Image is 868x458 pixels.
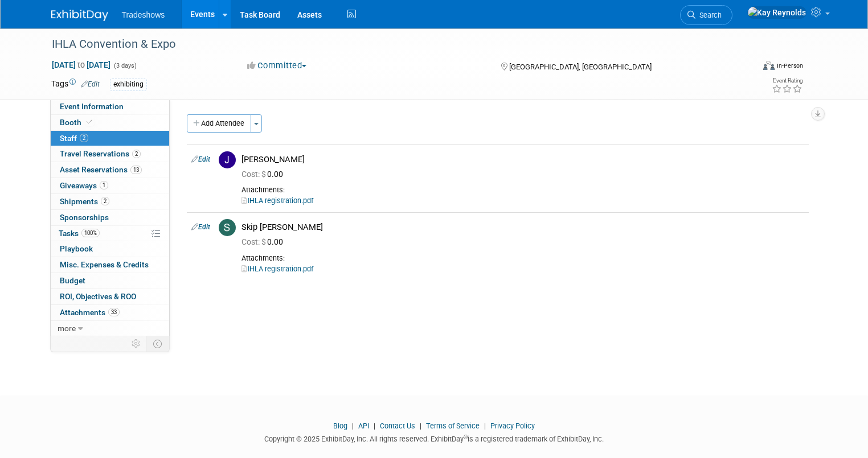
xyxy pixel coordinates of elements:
div: Event Rating [772,78,803,84]
span: Misc. Expenses & Credits [60,260,149,269]
div: Attachments: [241,254,804,263]
span: Asset Reservations [60,165,142,174]
img: Format-Inperson.png [763,61,775,70]
span: | [349,422,357,430]
span: [DATE] [DATE] [51,60,111,70]
a: IHLA registration.pdf [241,265,313,273]
span: Cost: $ [241,237,267,246]
a: Sponsorships [51,210,169,225]
span: | [481,422,489,430]
span: Search [695,11,722,19]
span: Attachments [60,308,120,317]
span: Shipments [60,197,109,206]
a: Edit [191,155,210,163]
sup: ® [464,434,468,440]
div: In-Person [776,61,803,70]
a: Edit [191,223,210,231]
img: Kay Reynolds [747,6,806,19]
a: Asset Reservations13 [51,162,169,178]
span: [GEOGRAPHIC_DATA], [GEOGRAPHIC_DATA] [509,63,652,71]
span: Travel Reservations [60,149,141,158]
i: Booth reservation complete [87,119,92,125]
img: ExhibitDay [51,10,108,21]
a: Search [680,5,732,25]
span: Cost: $ [241,170,267,179]
div: [PERSON_NAME] [241,154,804,165]
a: Privacy Policy [490,422,535,430]
a: Playbook [51,241,169,257]
a: more [51,321,169,336]
span: Event Information [60,102,124,111]
div: Event Format [692,59,803,76]
span: Booth [60,118,95,127]
span: (3 days) [113,62,137,69]
a: IHLA registration.pdf [241,196,313,205]
a: Edit [81,80,100,88]
span: 0.00 [241,237,288,246]
span: Staff [60,134,88,143]
a: Budget [51,273,169,288]
div: Attachments: [241,185,804,195]
span: 2 [132,150,141,158]
span: Budget [60,276,85,285]
span: 0.00 [241,170,288,179]
span: more [58,324,76,333]
td: Tags [51,78,100,91]
span: Giveaways [60,181,108,190]
span: 1 [100,181,108,189]
div: IHLA Convention & Expo [48,34,739,55]
span: | [371,422,378,430]
span: 2 [101,197,109,205]
button: Add Attendee [187,114,251,133]
img: J.jpg [219,151,236,168]
a: Attachments33 [51,305,169,320]
a: Contact Us [380,422,415,430]
a: API [358,422,369,430]
a: Staff2 [51,131,169,146]
span: to [76,60,87,69]
a: Misc. Expenses & Credits [51,257,169,273]
span: | [417,422,424,430]
a: ROI, Objectives & ROO [51,289,169,304]
img: S.jpg [219,219,236,236]
span: Tradeshows [122,10,165,19]
div: Skip [PERSON_NAME] [241,222,804,233]
span: Tasks [59,229,100,238]
a: Terms of Service [426,422,480,430]
a: Blog [333,422,347,430]
a: Giveaways1 [51,178,169,193]
span: ROI, Objectives & ROO [60,292,136,301]
a: Tasks100% [51,226,169,241]
a: Travel Reservations2 [51,146,169,162]
button: Committed [243,60,311,72]
div: exhibiting [110,79,147,90]
span: 100% [81,229,100,237]
span: 2 [80,134,88,142]
a: Event Information [51,99,169,114]
span: 33 [108,308,120,316]
span: 13 [130,166,142,174]
span: Playbook [60,244,93,253]
span: Sponsorships [60,213,109,222]
a: Shipments2 [51,194,169,209]
td: Personalize Event Tab Strip [126,336,146,351]
a: Booth [51,115,169,130]
td: Toggle Event Tabs [146,336,169,351]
